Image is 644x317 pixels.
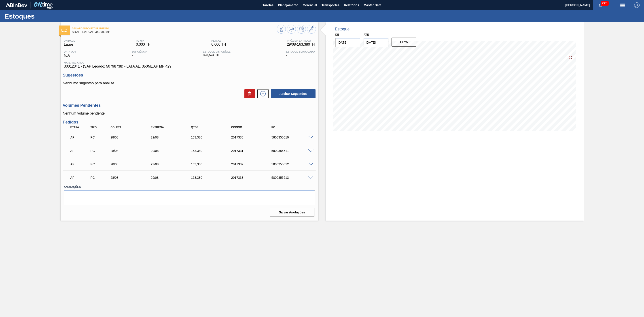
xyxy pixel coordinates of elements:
[150,176,196,179] div: 29/08/2025
[6,3,27,7] img: TNhmsLtSVTkK8tSr43FrP2fwEKptu5GPRR3wAAAABJRU5ErkJggg==
[69,132,91,142] div: Aguardando Faturamento
[307,25,316,34] button: Ir ao Master Data / Geral
[63,73,316,78] h3: Sugestões
[190,176,236,179] div: 163,380
[89,162,111,166] div: Pedido de Compra
[64,39,75,42] span: Unidade
[63,120,316,125] h3: Pedidos
[63,81,316,85] p: Nenhuma sugestão para análise
[63,111,316,115] p: Nenhum volume pendente
[211,43,226,47] span: 0,000 TH
[322,2,339,8] span: Transportes
[211,39,226,42] span: PE MAX
[150,126,196,129] div: Entrega
[364,2,381,8] span: Master Data
[271,89,316,98] button: Aceitar Sugestões
[63,50,77,57] div: N/A
[109,126,156,129] div: Coleta
[70,162,90,166] p: AF
[297,25,306,34] button: Programar Estoque
[286,50,315,53] span: Estoque Bloqueado
[335,38,360,47] input: dd/mm/yyyy
[89,149,111,153] div: Pedido de Compra
[132,50,147,53] span: Suficiência
[190,126,236,129] div: Qtde
[70,136,90,139] p: AF
[230,136,276,139] div: 2017330
[203,53,231,57] span: 328,524 TH
[285,50,316,57] div: -
[131,50,148,57] div: -
[190,162,236,166] div: 163,380
[364,33,369,36] label: Até
[109,136,156,139] div: 28/08/2025
[136,43,151,47] span: 0,000 TH
[136,39,151,42] span: PE MIN
[230,126,276,129] div: Código
[64,184,315,190] label: Anotações
[190,136,236,139] div: 163,380
[270,126,317,129] div: PO
[69,126,91,129] div: Etapa
[63,103,316,108] h3: Volumes Pendentes
[64,64,315,68] span: 30012341 - (SAP Legado: 50798738) - LATA AL. 350ML AP MP 429
[277,25,286,34] button: Visão Geral dos Estoques
[620,2,625,8] img: userActions
[69,173,91,183] div: Aguardando Faturamento
[255,89,269,98] div: Nova sugestão
[601,1,609,6] span: 2331
[150,162,196,166] div: 29/08/2025
[263,2,273,8] span: Tarefas
[270,208,314,217] button: Salvar Anotações
[150,136,196,139] div: 29/08/2025
[287,25,296,34] button: Atualizar Gráfico
[287,39,315,42] span: Próxima Entrega
[69,159,91,169] div: Aguardando Faturamento
[72,30,277,34] span: BR21 - LATA AP 350ML MP
[203,50,231,53] span: Estoque Disponível
[335,27,350,32] div: Estoque
[270,149,317,153] div: 5800355611
[109,162,156,166] div: 28/08/2025
[634,2,640,8] img: Logout
[270,136,317,139] div: 5800355610
[64,61,315,64] span: Material ativo
[593,2,608,8] button: Notificações
[89,136,111,139] div: Pedido de Compra
[364,38,388,47] input: dd/mm/yyyy
[230,149,276,153] div: 2017331
[230,162,276,166] div: 2017332
[230,176,276,179] div: 2017333
[344,2,359,8] span: Relatórios
[303,2,317,8] span: Gerencial
[392,38,416,47] button: Filtro
[89,126,111,129] div: Tipo
[335,33,339,36] label: De
[150,149,196,153] div: 29/08/2025
[70,149,90,153] p: AF
[109,149,156,153] div: 28/08/2025
[4,14,84,19] h1: Estoques
[64,43,75,47] span: Lages
[270,176,317,179] div: 5800355613
[64,50,76,53] span: Data out
[72,27,277,30] span: Aguardando Faturamento
[190,149,236,153] div: 163,380
[287,43,315,47] span: 29/08 - 163,380 TH
[89,176,111,179] div: Pedido de Compra
[61,29,67,32] img: Ícone
[70,176,90,179] p: AF
[69,146,91,156] div: Aguardando Faturamento
[242,89,255,98] div: Excluir Sugestões
[109,176,156,179] div: 28/08/2025
[278,2,298,8] span: Planejamento
[270,162,317,166] div: 5800355612
[269,89,316,99] div: Aceitar Sugestões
